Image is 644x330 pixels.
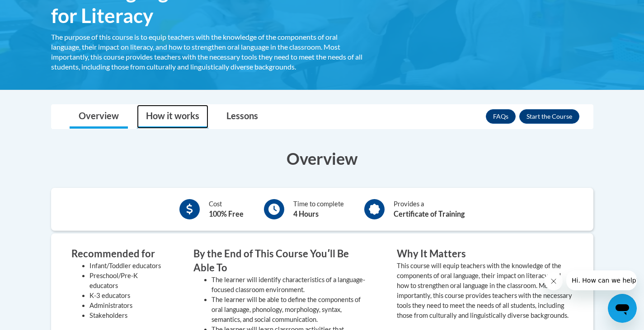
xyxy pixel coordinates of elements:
[608,294,637,323] iframe: Button to launch messaging window
[545,272,563,290] iframe: Close message
[394,199,465,219] div: Provides a
[209,199,244,219] div: Cost
[51,32,363,72] div: The purpose of this course is to equip teachers with the knowledge of the components of oral lang...
[71,247,166,261] h3: Recommended for
[70,105,128,129] a: Overview
[51,147,593,170] h3: Overview
[89,311,166,321] li: Stakeholders
[397,262,572,319] value: This course will equip teachers with the knowledge of the components of oral language, their impa...
[293,199,344,219] div: Time to complete
[519,109,579,124] button: Enroll
[293,209,319,218] b: 4 Hours
[566,270,637,290] iframe: Message from company
[89,261,166,271] li: Infant/Toddler educators
[137,105,208,129] a: How it works
[193,247,370,275] h3: By the End of This Course Youʹll Be Able To
[89,301,166,311] li: Administrators
[5,6,73,14] span: Hi. How can we help?
[89,271,166,291] li: Preschool/Pre-K educators
[397,247,573,261] h3: Why It Matters
[212,295,370,325] li: The learner will be able to define the components of oral language, phonology, morphology, syntax...
[209,209,244,218] b: 100% Free
[212,275,370,295] li: The learner will identify characteristics of a language-focused classroom environment.
[486,109,516,124] a: FAQs
[89,291,166,301] li: K-3 educators
[217,105,267,129] a: Lessons
[394,209,465,218] b: Certificate of Training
